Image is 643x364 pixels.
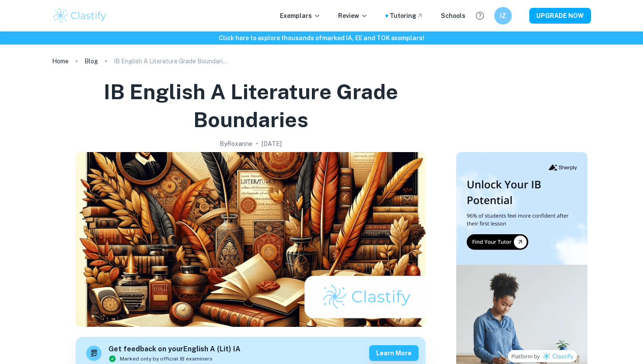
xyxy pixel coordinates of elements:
a: Tutoring [390,11,423,21]
p: Exemplars [280,11,321,21]
button: IZ [494,7,512,24]
p: Review [338,11,368,21]
a: Blog [84,55,98,67]
img: IB English A Literature Grade Boundaries cover image [76,152,426,327]
h2: By Roxanne [220,139,252,149]
button: UPGRADE NOW [529,8,591,24]
p: • [256,139,258,149]
p: IB English A Literature Grade Boundaries [114,56,227,66]
a: Home [52,55,69,67]
h2: [DATE] [262,139,282,149]
h6: Get feedback on your English A (Lit) IA [108,344,241,355]
span: Marked only by official IB examiners [120,355,213,363]
h6: Click here to explore thousands of marked IA, EE and TOK exemplars ! [2,33,641,43]
h6: IZ [498,11,508,21]
a: Schools [441,11,465,21]
img: Clastify logo [52,7,108,24]
button: Learn more [369,345,419,361]
button: Help and Feedback [472,8,487,23]
h1: IB English A Literature Grade Boundaries [56,78,446,134]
